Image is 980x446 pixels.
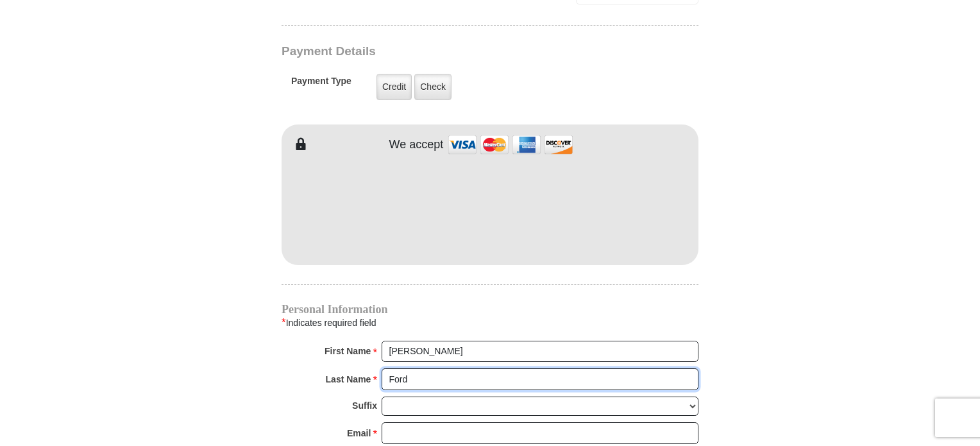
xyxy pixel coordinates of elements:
[446,131,575,159] img: credit cards accepted
[282,304,698,314] h4: Personal Information
[282,314,698,331] div: Indicates required field
[376,74,412,100] label: Credit
[326,370,371,388] strong: Last Name
[282,44,609,59] h3: Payment Details
[347,424,371,442] strong: Email
[291,76,351,93] h5: Payment Type
[389,138,444,152] h4: We accept
[414,74,452,100] label: Check
[325,342,371,360] strong: First Name
[352,397,377,415] strong: Suffix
